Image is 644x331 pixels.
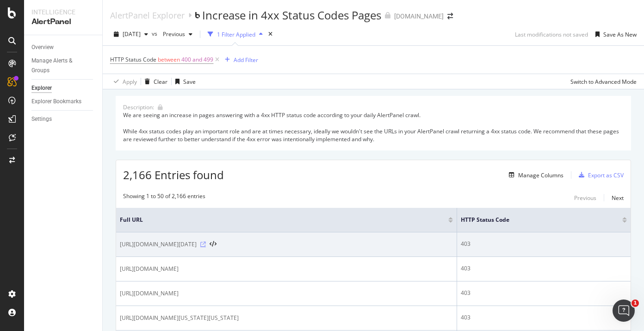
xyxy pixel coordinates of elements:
button: Switch to Advanced Mode [567,74,637,89]
div: Last modifications not saved [515,31,588,38]
button: Add Filter [221,54,258,65]
span: Previous [159,30,185,38]
span: Full URL [120,216,434,224]
div: Description: [123,103,154,111]
div: AlertPanel [31,17,95,27]
div: Showing 1 to 50 of 2,166 entries [123,192,205,203]
div: Settings [31,114,52,124]
button: Save [172,74,196,89]
div: Explorer [31,83,52,93]
button: Export as CSV [575,168,624,182]
button: Save As New [592,27,637,42]
iframe: Intercom live chat [613,300,635,322]
div: Explorer Bookmarks [31,97,81,106]
button: [DATE] [110,27,152,42]
span: [URL][DOMAIN_NAME] [120,289,179,298]
div: Export as CSV [588,171,624,179]
a: AlertPanel Explorer [110,10,185,20]
span: [URL][DOMAIN_NAME] [120,264,179,274]
div: 403 [461,313,627,322]
button: Previous [574,192,596,203]
button: 1 Filter Applied [204,27,266,42]
span: 2025 Oct. 12th [123,30,141,38]
span: vs [152,30,159,37]
button: Next [612,192,624,203]
div: Increase in 4xx Status Codes Pages [202,7,381,23]
span: [URL][DOMAIN_NAME][US_STATE][US_STATE] [120,313,239,323]
div: Clear [154,78,167,86]
div: arrow-right-arrow-left [447,13,453,19]
span: HTTP Status Code [461,216,608,224]
div: Manage Alerts & Groups [31,56,87,75]
div: 403 [461,289,627,297]
button: Previous [159,27,196,42]
div: 403 [461,264,627,273]
div: We are seeing an increase in pages answering with a 4xx HTTP status code according to your daily ... [123,111,624,143]
button: View HTML Source [210,241,217,248]
div: Next [612,194,624,202]
div: Apply [123,78,137,86]
a: Manage Alerts & Groups [31,56,96,75]
span: 1 [632,300,639,307]
div: Manage Columns [518,171,563,179]
button: Manage Columns [505,169,563,181]
div: 403 [461,240,627,248]
a: Overview [31,43,96,52]
a: Explorer [31,83,96,93]
span: HTTP Status Code [110,56,156,63]
div: Overview [31,43,54,52]
div: Save [183,78,196,86]
span: 2,166 Entries found [123,167,224,182]
span: 400 and 499 [181,53,213,66]
div: times [266,30,274,39]
div: Previous [574,194,596,202]
a: Visit Online Page [200,242,206,247]
a: Explorer Bookmarks [31,97,96,106]
a: Settings [31,114,96,124]
div: Switch to Advanced Mode [570,78,637,86]
div: [DOMAIN_NAME] [394,12,444,21]
button: Clear [141,74,167,89]
div: Add Filter [234,56,258,64]
div: Intelligence [31,7,95,17]
button: Apply [110,74,137,89]
span: [URL][DOMAIN_NAME][DATE] [120,240,197,249]
span: between [158,56,180,63]
div: Save As New [603,31,637,38]
div: 1 Filter Applied [217,31,255,38]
